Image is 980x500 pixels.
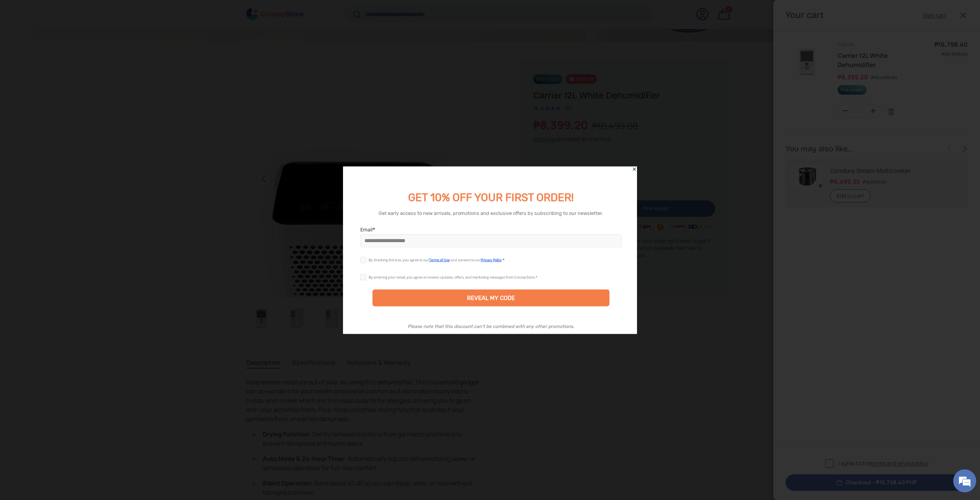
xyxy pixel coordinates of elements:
div: Get early access to new arrivals, promotions and exclusive offers by subscribing to our newsletter. [379,210,603,216]
div: By entering your email, you agree to receive updates, offers, and marketing messages from ConcepS... [369,274,537,279]
span: We're online! [44,97,106,174]
div: Close [632,166,637,172]
span: By checking this box, you agree to our [369,257,429,262]
div: Minimize live chat window [126,4,144,22]
a: Privacy Policy [481,257,502,262]
div: REVEAL MY CODE [467,294,515,301]
a: Terms of Use [429,257,450,262]
div: REVEAL MY CODE [372,289,610,306]
textarea: Type your message and hit 'Enter' [4,209,146,236]
span: GET 10% OFF YOUR FIRST ORDER! [408,191,574,203]
span: and consent to our [451,257,481,262]
label: Email [360,226,622,233]
div: Please note that this discount can’t be combined with any other promotions. [408,323,574,329]
div: Chat with us now [40,43,129,53]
